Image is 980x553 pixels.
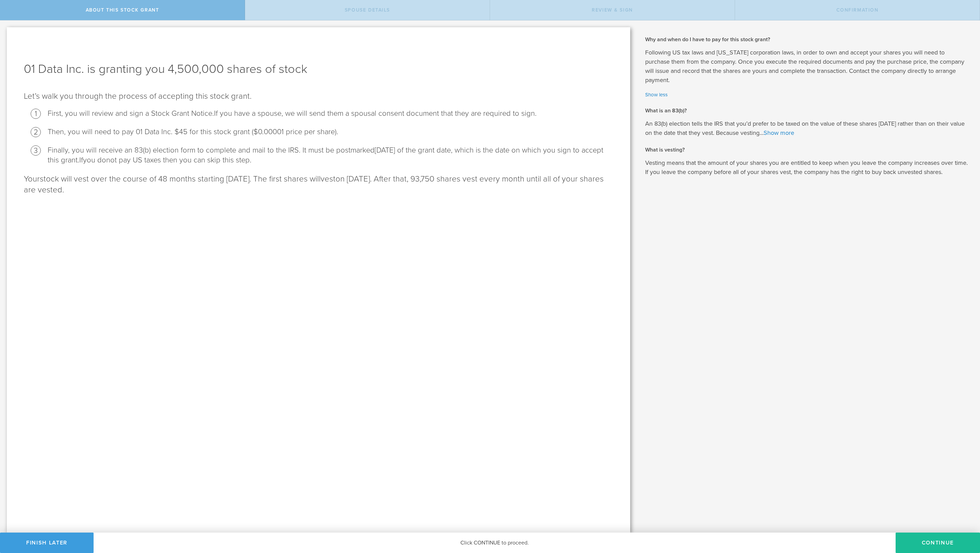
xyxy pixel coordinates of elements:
[645,36,970,43] h2: Why and when do I have to pay for this stock grant?
[48,109,613,118] li: First, you will review and sign a Stock Grant Notice.
[345,7,390,13] span: Spouse Details
[645,91,970,99] a: Show less
[645,48,970,85] p: Following US tax laws and [US_STATE] corporation laws, in order to own and accept your shares you...
[24,174,40,184] span: Your
[83,156,106,164] span: you do
[86,7,159,13] span: About this stock grant
[24,174,613,195] p: stock will vest over the course of 48 months starting [DATE]. The first shares will on [DATE]. Af...
[645,146,970,154] h2: What is vesting?
[321,174,336,184] span: vest
[48,145,613,165] li: Finally, you will receive an 83(b) election form to complete and mail to the IRS . It must be pos...
[645,119,970,138] p: An 83(b) election tells the IRS that you’d prefer to be taxed on the value of these shares [DATE]...
[592,7,633,13] span: Review & Sign
[946,500,980,533] iframe: Chat Widget
[645,107,970,114] h2: What is an 83(b)?
[836,7,879,13] span: Confirmation
[48,127,613,137] li: Then, you will need to pay 01 Data Inc. $45 for this stock grant ($0.00001 price per share).
[214,109,537,118] span: If you have a spouse, we will send them a spousal consent document that they are required to sign.
[94,533,896,553] div: Click CONTINUE to proceed.
[764,129,794,137] a: Show more
[24,61,613,77] h1: 01 Data Inc. is granting you 4,500,000 shares of stock
[645,158,970,177] p: Vesting means that the amount of your shares you are entitled to keep when you leave the company ...
[24,91,613,102] p: Let’s walk you through the process of accepting this stock grant .
[896,533,980,553] button: CONTINUE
